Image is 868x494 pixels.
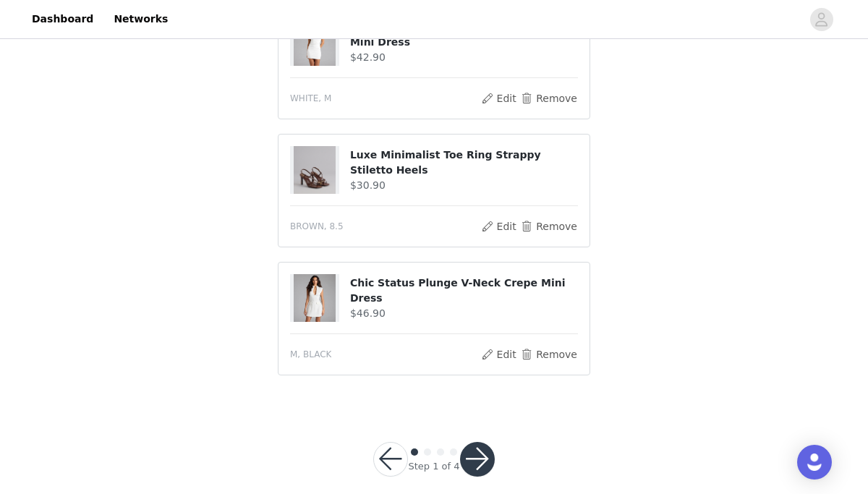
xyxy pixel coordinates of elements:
h4: Chic Status Plunge V-Neck Crepe Mini Dress [350,276,578,306]
h4: $30.90 [350,178,578,193]
button: Remove [520,90,578,107]
h4: $42.90 [350,50,578,65]
span: M, BLACK [290,348,331,361]
button: Remove [520,218,578,235]
a: Dashboard [23,3,102,35]
div: avatar [814,8,828,31]
span: BROWN, 8.5 [290,220,344,233]
img: Luxe Minimalist Toe Ring Strappy Stiletto Heels [294,146,336,194]
img: Chic Status Plunge V-Neck Crepe Mini Dress [294,274,336,322]
a: Networks [105,3,176,35]
div: Step 1 of 4 [408,459,459,474]
button: Edit [480,90,517,107]
h4: $46.90 [350,306,578,321]
div: Open Intercom Messenger [797,445,832,480]
button: Edit [480,218,517,235]
span: WHITE, M [290,92,331,105]
img: Chic Day Crew Neck Bodycon Crepe Mini Dress [294,18,336,66]
button: Remove [520,346,578,363]
button: Edit [480,346,517,363]
h4: Luxe Minimalist Toe Ring Strappy Stiletto Heels [350,148,578,178]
